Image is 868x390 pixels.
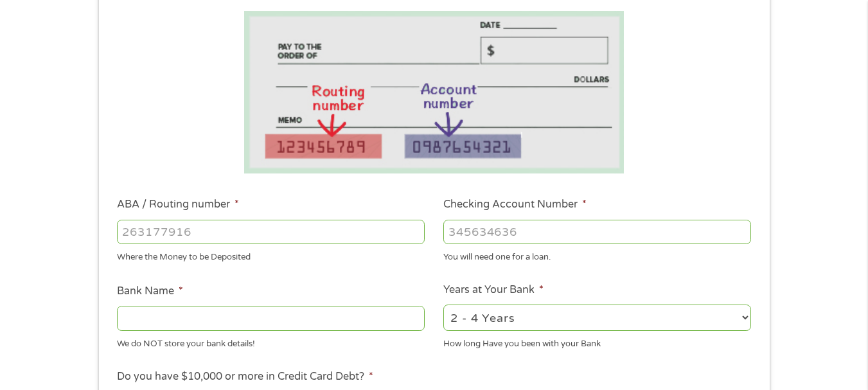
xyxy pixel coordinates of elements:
[117,247,425,264] div: Where the Money to be Deposited
[443,220,751,244] input: 345634636
[117,333,425,350] div: We do NOT store your bank details!
[443,283,544,297] label: Years at Your Bank
[117,220,425,244] input: 263177916
[443,247,751,264] div: You will need one for a loan.
[117,198,239,211] label: ABA / Routing number
[117,370,373,384] label: Do you have $10,000 or more in Credit Card Debt?
[443,333,751,350] div: How long Have you been with your Bank
[443,198,587,211] label: Checking Account Number
[117,285,183,298] label: Bank Name
[244,11,624,173] img: Routing number location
